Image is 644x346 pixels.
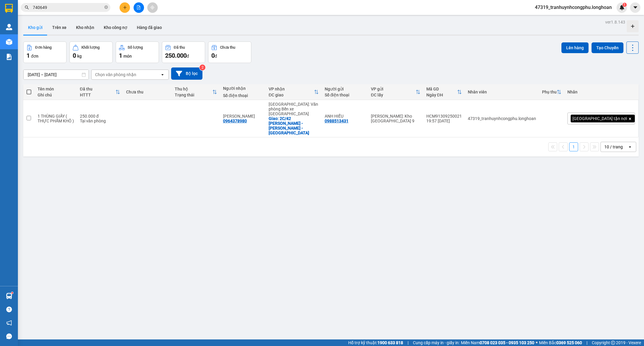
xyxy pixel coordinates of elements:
[223,119,247,123] div: 0964378980
[208,41,251,63] button: Chưa thu0đ
[71,20,99,35] button: Kho nhận
[80,87,116,91] div: Đã thu
[480,340,534,345] strong: 0708 023 035 - 0935 103 250
[413,339,459,346] span: Cung cấp máy in - giấy in:
[165,52,187,59] span: 250.000
[120,2,130,13] button: plus
[6,333,12,339] span: message
[6,54,12,60] img: solution-icon
[423,84,465,100] th: Toggle SortBy
[31,54,38,59] span: đơn
[536,342,538,344] span: ⚪️
[95,72,136,78] div: Chọn văn phòng nhận
[567,90,635,94] div: Nhãn
[23,41,66,63] button: Đơn hàng1đơn
[539,339,582,346] span: Miền Bắc
[132,20,167,35] button: Hàng đã giao
[77,54,82,59] span: kg
[223,114,263,119] div: BÙI TRUNG DŨNG
[137,5,141,10] span: file-add
[134,2,144,13] button: file-add
[377,340,403,345] strong: 1900 633 818
[561,42,589,53] button: Lên hàng
[73,52,76,59] span: 0
[23,20,47,35] button: Kho gửi
[220,45,235,50] div: Chưa thu
[6,24,12,30] img: warehouse-icon
[6,307,12,312] span: question-circle
[38,93,74,97] div: Ghi chú
[426,119,462,123] div: 19:57 [DATE]
[6,39,12,45] img: warehouse-icon
[80,93,116,97] div: HTTT
[539,84,564,100] th: Toggle SortBy
[69,41,113,63] button: Khối lượng0kg
[35,45,52,50] div: Đơn hàng
[371,114,420,123] div: [PERSON_NAME]: Kho [GEOGRAPHIC_DATA] 9
[468,90,536,94] div: Nhân viên
[630,2,640,13] button: caret-down
[77,84,123,100] th: Toggle SortBy
[325,93,365,97] div: Số điện thoại
[175,93,212,97] div: Trạng thái
[25,5,29,10] span: search
[27,52,30,59] span: 1
[123,54,132,59] span: món
[605,19,625,25] div: ver 1.8.143
[24,70,89,79] input: Select a date range.
[623,3,626,7] span: 1
[38,87,74,91] div: Tên món
[175,87,212,91] div: Thu hộ
[368,84,423,100] th: Toggle SortBy
[128,45,143,50] div: Số lượng
[371,93,416,97] div: ĐC lấy
[80,114,120,119] div: 250.000 đ
[104,5,108,9] span: close-circle
[269,102,319,116] div: [GEOGRAPHIC_DATA]: Văn phòng Bến xe [GEOGRAPHIC_DATA]
[187,54,189,59] span: đ
[11,292,13,294] sup: 1
[211,52,215,59] span: 0
[6,320,12,326] span: notification
[426,114,462,119] div: HCM91309250021
[611,341,615,345] span: copyright
[592,42,623,53] button: Tạo Chuyến
[104,5,108,10] span: close-circle
[123,5,127,10] span: plus
[426,87,457,91] div: Mã GD
[569,142,578,151] button: 1
[426,93,457,97] div: Ngày ĐH
[150,5,154,10] span: aim
[325,114,365,119] div: ANH HIẾU
[174,45,185,50] div: Đã thu
[223,93,263,98] div: Số điện thoại
[223,86,263,91] div: Người nhận
[269,93,314,97] div: ĐC giao
[468,116,536,121] div: 47319_tranhuynhcongphu.longhoan
[215,54,217,59] span: đ
[162,41,205,63] button: Đã thu250.000đ
[325,87,365,91] div: Người gửi
[81,45,100,50] div: Khối lượng
[628,144,632,149] svg: open
[171,67,202,80] button: Bộ lọc
[348,339,403,346] span: Hỗ trợ kỹ thuật:
[266,84,322,100] th: Toggle SortBy
[556,340,582,345] strong: 0369 525 060
[325,119,349,123] div: 0988513431
[623,3,627,7] sup: 1
[269,116,319,135] div: Giao: 2C/42 LAM SƠN - LÊ CHÂN - HẢI PHÒNG
[572,116,627,121] span: [GEOGRAPHIC_DATA] tận nơi
[6,293,12,299] img: warehouse-icon
[530,4,617,11] span: 47319_tranhuynhcongphu.longhoan
[172,84,220,100] th: Toggle SortBy
[461,339,534,346] span: Miền Nam
[80,119,120,123] div: Tại văn phòng
[269,87,314,91] div: VP nhận
[160,72,165,77] svg: open
[147,2,158,13] button: aim
[586,339,587,346] span: |
[116,41,159,63] button: Số lượng1món
[633,5,638,10] span: caret-down
[199,64,205,70] sup: 2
